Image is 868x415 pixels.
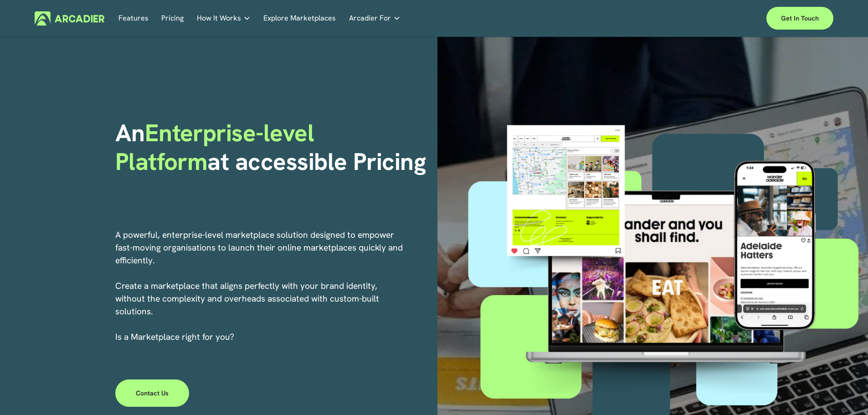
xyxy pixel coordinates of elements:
span: I [115,331,234,343]
a: Pricing [161,11,184,26]
img: Arcadier [35,11,104,26]
a: Contact Us [115,379,190,407]
span: Arcadier For [349,12,391,25]
span: How It Works [197,12,241,25]
a: Explore Marketplaces [263,11,336,26]
a: folder dropdown [349,11,401,26]
a: Features [118,11,149,26]
p: A powerful, enterprise-level marketplace solution designed to empower fast-moving organisations t... [115,229,404,343]
a: s a Marketplace right for you? [118,331,234,343]
span: Enterprise-level Platform [115,117,320,177]
h1: An at accessible Pricing [115,119,431,176]
a: folder dropdown [197,11,251,26]
a: Get in touch [766,7,833,30]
